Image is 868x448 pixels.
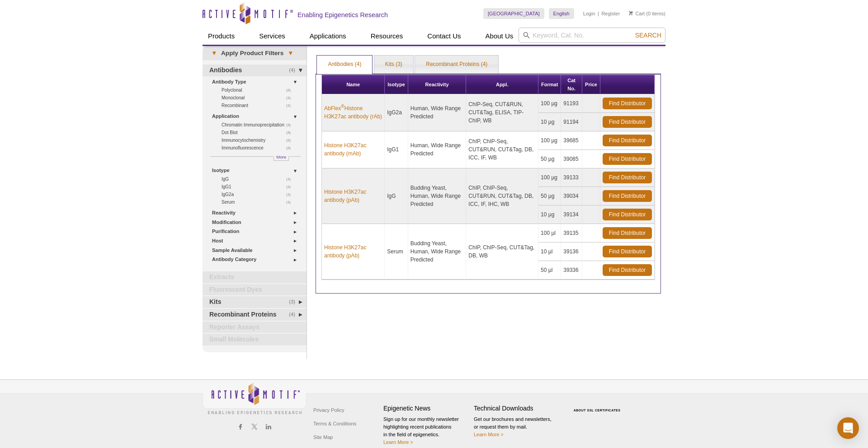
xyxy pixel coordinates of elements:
a: Learn More > [383,439,413,445]
th: Cat No. [561,75,582,94]
span: More [276,153,286,161]
span: ▾ [283,49,297,57]
th: Isotype [385,75,408,94]
a: Find Distributor [603,98,652,109]
th: Price [582,75,600,94]
td: IgG2a [385,94,408,131]
a: Find Distributor [603,209,652,220]
a: About Us [480,28,519,45]
a: (3)Chromatin Immunoprecipitation [222,121,296,129]
span: (2) [286,86,296,94]
td: ChIP, ChIP-Seq, CUT&Tag, DB, WB [466,224,538,280]
a: Reporter Assays [203,322,307,333]
span: (3) [286,121,296,129]
a: Find Distributor [603,116,652,128]
td: 39133 [561,168,582,187]
td: 10 µl [538,243,561,261]
a: Site Map [311,430,335,444]
a: (1)Serum [222,198,296,206]
span: (4) [289,309,300,321]
td: 39034 [561,187,582,205]
a: Small Molecules [203,334,307,345]
td: 50 µg [538,187,561,205]
a: Modification [212,218,301,227]
td: ChIP, ChIP-Seq, CUT&RUN, CUT&Tag, DB, ICC, IF, WB [466,131,538,168]
a: (3)Dot Blot [222,129,296,136]
a: Purification [212,227,301,236]
span: (1) [286,183,296,191]
a: More [274,156,289,161]
img: Your Cart [629,11,633,15]
a: Applications [304,28,352,45]
a: Services [254,28,291,45]
a: AbFlex®Histone H3K27ac antibody (rAb) [324,104,382,121]
input: Keyword, Cat. No. [519,28,665,43]
a: Terms & Conditions [311,417,359,430]
a: Register [601,10,620,17]
a: Login [583,10,595,17]
a: Find Distributor [603,172,652,183]
a: Privacy Policy [311,403,346,417]
td: ChIP, ChIP-Seq, CUT&RUN, CUT&Tag, DB, ICC, IF, IHC, WB [466,168,538,224]
span: (1) [286,94,296,102]
a: Learn More > [474,432,504,437]
a: (4)Antibodies [203,65,307,76]
a: Isotype [212,166,301,175]
td: 91194 [561,113,582,131]
a: Reactivity [212,208,301,218]
a: Find Distributor [603,153,652,165]
a: Fluorescent Dyes [203,284,307,296]
td: Serum [385,224,408,280]
a: Histone H3K27ac antibody (pAb) [324,243,382,260]
td: 39336 [561,261,582,280]
span: (1) [286,175,296,183]
td: 100 µg [538,131,561,150]
td: 39685 [561,131,582,150]
th: Name [322,75,385,94]
a: (1)IgG2a [222,191,296,198]
span: (1) [286,198,296,206]
a: ABOUT SSL CERTIFICATES [574,409,621,412]
a: (4)Recombinant Proteins [203,309,307,321]
a: (1)IgG1 [222,183,296,191]
td: 39135 [561,224,582,243]
td: Budding Yeast, Human, Wide Range Predicted [408,224,467,280]
li: | [598,8,599,19]
a: Histone H3K27ac antibody (pAb) [324,188,382,204]
td: 39085 [561,150,582,168]
span: (2) [286,136,296,144]
a: Products [203,28,240,45]
td: ChIP-Seq, CUT&RUN, CUT&Tag, ELISA, TIP-ChIP, WB [466,94,538,131]
a: Contact Us [422,28,466,45]
td: 100 µg [538,94,561,113]
a: [GEOGRAPHIC_DATA] [483,8,544,19]
a: Extracts [203,271,307,283]
td: IgG1 [385,131,408,168]
h2: Enabling Epigenetics Research [297,11,388,19]
td: 39136 [561,243,582,261]
td: 10 µg [538,113,561,131]
p: Get our brochures and newsletters, or request them by mail. [474,415,560,439]
a: Histone H3K27ac antibody (mAb) [324,141,382,158]
a: Find Distributor [603,227,652,239]
th: Appl. [466,75,538,94]
th: Reactivity [408,75,467,94]
a: Find Distributor [603,264,652,276]
a: Kits (3) [374,56,413,74]
td: 100 µl [538,224,561,243]
td: Budding Yeast, Human, Wide Range Predicted [408,168,467,224]
a: Antibody Type [212,77,301,87]
td: 50 µl [538,261,561,280]
span: (4) [289,65,300,76]
a: Cart [629,10,645,17]
span: (3) [286,129,296,136]
a: Antibodies (4) [317,56,372,74]
sup: ® [341,104,344,109]
span: (1) [286,102,296,109]
a: English [549,8,574,19]
th: Format [538,75,561,94]
a: Find Distributor [603,135,652,146]
a: Resources [365,28,409,45]
a: Host [212,236,301,246]
td: Human, Wide Range Predicted [408,94,467,131]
